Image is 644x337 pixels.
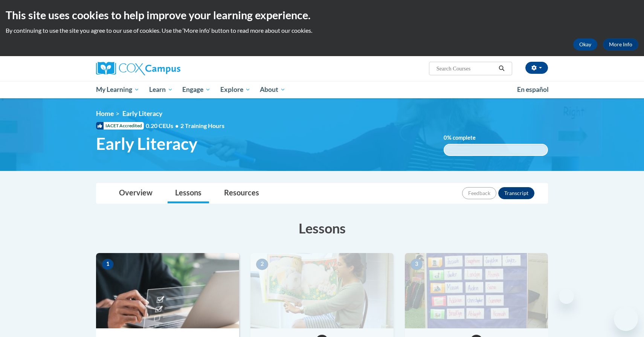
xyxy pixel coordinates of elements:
img: Course Image [250,253,394,328]
a: Home [96,110,114,117]
h2: This site uses cookies to help improve your learning experience. [6,8,638,23]
img: Cox Campus [96,62,180,75]
iframe: Button to launch messaging window [614,307,638,331]
div: Main menu [85,81,559,98]
span: • [175,122,179,129]
a: Resources [217,183,267,203]
a: Cox Campus [96,62,239,75]
span: Early Literacy [96,134,197,154]
span: Learn [149,85,173,94]
input: Search Courses [436,64,496,73]
a: About [255,81,291,98]
iframe: Close message [559,289,574,304]
span: About [260,85,285,94]
a: Lessons [168,183,209,203]
span: 0.20 CEUs [146,122,180,130]
button: Transcript [498,187,534,199]
a: Explore [215,81,255,98]
button: Okay [573,38,597,50]
a: Learn [144,81,178,98]
h3: Lessons [96,219,548,238]
p: By continuing to use the site you agree to our use of cookies. Use the ‘More info’ button to read... [6,26,638,35]
span: Early Literacy [122,110,162,117]
button: Search [496,64,507,73]
span: 2 [256,259,268,270]
span: 3 [411,259,423,270]
img: Course Image [405,253,548,328]
span: Explore [220,85,250,94]
button: Account Settings [525,62,548,74]
a: Overview [111,183,160,203]
span: 0 [444,134,447,141]
span: Engage [182,85,211,94]
label: % complete [444,134,487,142]
span: 1 [102,259,114,270]
img: Course Image [96,253,239,328]
a: My Learning [91,81,144,98]
a: Engage [177,81,215,98]
a: En español [512,82,554,98]
button: Feedback [462,187,496,199]
span: IACET Accredited [96,122,144,130]
span: 2 Training Hours [180,122,224,129]
span: En español [517,85,549,93]
span: My Learning [96,85,139,94]
a: More Info [603,38,638,50]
